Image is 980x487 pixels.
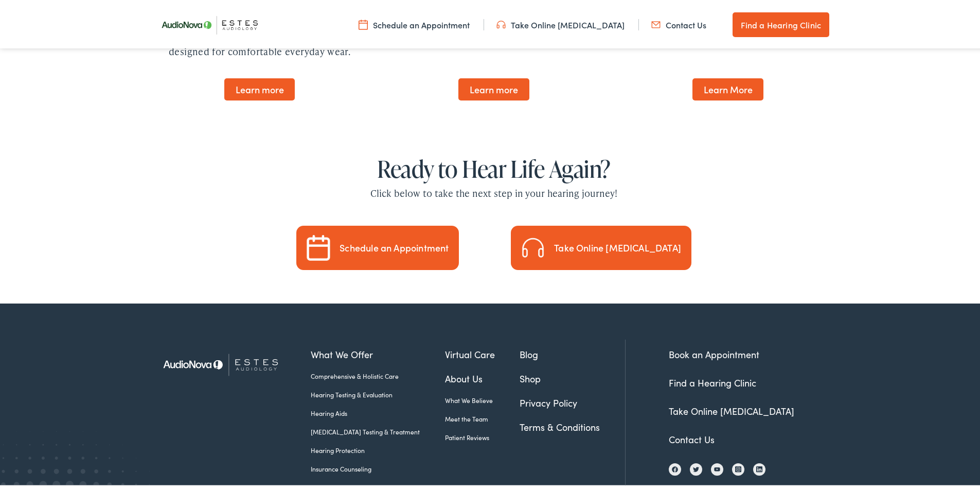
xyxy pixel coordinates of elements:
a: Book an Appointment [669,346,759,359]
a: Privacy Policy [520,394,625,408]
a: Find a Hearing Clinic [669,374,756,387]
a: Hearing Protection [311,444,445,453]
a: Patient Reviews [445,431,520,440]
a: Hearing Testing & Evaluation [311,388,445,397]
a: Insurance Counseling [311,462,445,472]
div: Take Online [MEDICAL_DATA] [554,241,681,250]
img: utility icon [651,17,661,28]
a: Take an Online Hearing Test Take Online [MEDICAL_DATA] [511,224,691,268]
div: Schedule an Appointment [340,241,449,250]
img: Schedule an Appointment [306,233,331,259]
a: About Us [445,370,520,383]
img: Facebook icon, indicating the presence of the site or brand on the social media platform. [672,464,678,471]
a: Take Online [MEDICAL_DATA] [669,402,794,415]
a: Schedule an Appointment Schedule an Appointment [296,224,459,268]
a: Hearing Aids [311,407,445,416]
a: Meet the Team [445,412,520,422]
a: Virtual Care [445,345,520,359]
img: utility icon [496,17,506,28]
img: Estes Audiology [154,338,296,388]
a: What We Offer [311,345,445,359]
a: [MEDICAL_DATA] Testing & Treatment [311,425,445,434]
a: Shop [520,370,625,383]
a: Blog [520,345,625,359]
span: Learn more [224,76,295,98]
img: utility icon [359,17,368,28]
a: Contact Us [669,431,715,444]
a: Take Online [MEDICAL_DATA] [496,17,625,28]
a: What We Believe [445,394,520,403]
span: Learn more [458,76,529,98]
a: Contact Us [651,17,706,28]
a: Comprehensive & Holistic Care [311,370,445,379]
img: YouTube [714,464,720,470]
img: Take an Online Hearing Test [520,233,546,259]
img: Twitter [693,464,699,471]
img: LinkedIn [756,464,762,471]
span: Learn More [692,76,763,98]
a: Find a Hearing Clinic [733,10,829,35]
a: Terms & Conditions [520,418,625,432]
a: Schedule an Appointment [359,17,470,28]
img: Instagram [735,464,741,471]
